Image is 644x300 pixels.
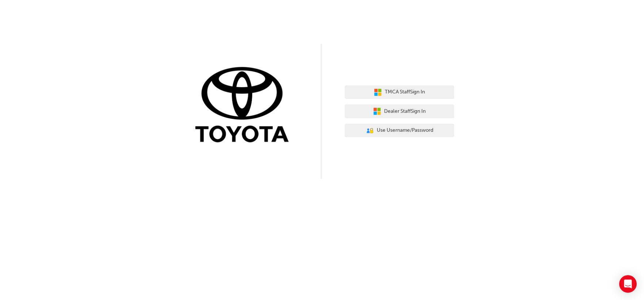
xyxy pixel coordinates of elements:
img: Trak [190,65,299,146]
span: Dealer Staff Sign In [384,107,426,116]
div: Open Intercom Messenger [619,275,637,293]
button: TMCA StaffSign In [345,85,454,99]
span: TMCA Staff Sign In [385,88,425,96]
button: Use Username/Password [345,124,454,138]
button: Dealer StaffSign In [345,104,454,118]
span: Use Username/Password [377,126,433,135]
